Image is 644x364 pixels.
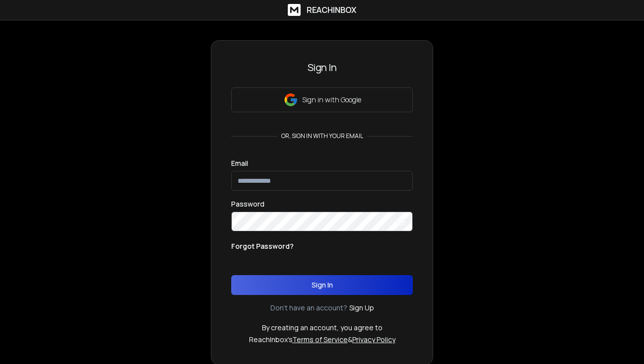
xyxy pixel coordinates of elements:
label: Password [231,201,264,208]
p: By creating an account, you agree to [262,323,383,333]
p: ReachInbox's & [249,335,395,345]
h3: Sign In [231,61,413,74]
a: ReachInbox [288,4,356,16]
a: Sign Up [349,303,374,313]
a: Terms of Service [292,335,348,344]
p: Forgot Password? [231,241,294,251]
label: Email [231,160,248,167]
h1: ReachInbox [307,4,356,16]
button: Sign In [231,275,413,295]
p: or, sign in with your email [277,132,367,140]
button: Sign in with Google [231,87,413,112]
p: Sign in with Google [302,95,361,105]
p: Don't have an account? [270,303,347,313]
a: Privacy Policy [352,335,395,344]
